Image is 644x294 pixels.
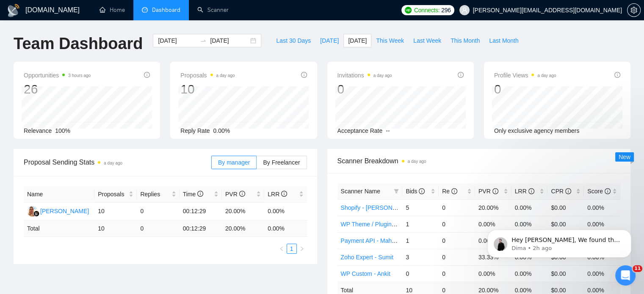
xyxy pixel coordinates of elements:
span: info-circle [458,72,464,78]
span: right [299,246,304,251]
span: Score [587,188,610,195]
span: New [619,154,630,160]
time: a day ago [537,73,556,78]
span: filter [394,189,399,194]
span: Replies [140,190,169,199]
span: This Week [376,36,404,45]
td: 20.00 % [222,220,264,237]
span: [DATE] [348,36,367,45]
span: info-circle [144,72,150,78]
td: 0 [439,249,475,265]
span: 296 [441,5,451,15]
button: Last Week [409,34,446,47]
span: By manager [218,159,250,166]
time: a day ago [216,73,235,78]
span: setting [627,7,640,14]
li: 1 [287,244,297,254]
span: info-circle [419,188,425,194]
div: 0 [494,81,556,97]
button: Last 30 Days [271,34,315,47]
span: info-circle [281,191,287,197]
div: 10 [180,81,235,97]
span: Only exclusive agency members [494,127,580,134]
span: By Freelancer [263,159,300,166]
th: Proposals [94,186,137,203]
button: [DATE] [315,34,343,47]
a: 1 [287,244,296,253]
span: 11 [633,265,642,272]
span: to [200,37,207,44]
span: PVR [478,188,498,195]
span: Hey [PERSON_NAME], We found that some freelancer profiles were not syncing correctly because the ... [37,25,145,166]
span: Last Month [489,36,518,45]
img: logo [7,4,20,17]
button: setting [627,3,641,17]
td: 20.00% [475,199,511,216]
span: info-circle [565,188,571,194]
td: 10 [94,220,137,237]
td: $0.00 [547,265,584,282]
a: Zoho Expert - Sumit [341,254,394,261]
td: 0 [439,265,475,282]
time: a day ago [104,161,122,165]
span: LRR [268,191,287,198]
span: info-circle [451,188,457,194]
iframe: Intercom live chat [615,265,636,286]
span: CPR [551,188,571,195]
td: $0.00 [547,199,584,216]
span: swap-right [200,37,207,44]
iframe: Intercom notifications message [475,212,644,271]
span: Acceptance Rate [337,127,383,134]
div: 26 [24,81,91,97]
a: Shopify - [PERSON_NAME] [341,204,415,211]
td: 0 [137,220,179,237]
img: gigradar-bm.png [33,211,39,217]
span: info-circle [239,191,245,197]
span: Last 30 Days [276,36,311,45]
span: Proposals [98,190,127,199]
time: 3 hours ago [68,73,91,78]
span: Connects: [414,5,439,15]
span: user [462,7,467,13]
span: info-circle [301,72,307,78]
a: Payment API - Mahesh [341,237,401,244]
td: 0.00% [511,265,548,282]
a: WP Theme / Plugin - [PERSON_NAME] [341,221,446,228]
td: 0.00% [264,203,307,220]
span: PVR [225,191,245,198]
button: right [297,244,307,254]
td: 20.00% [222,203,264,220]
span: 0.00% [213,127,230,134]
button: This Week [371,34,409,47]
a: setting [627,7,641,14]
time: a day ago [408,159,426,164]
td: 0 [402,265,439,282]
button: [DATE] [343,34,371,47]
td: 0 [137,203,179,220]
td: 00:12:29 [180,220,222,237]
li: Previous Page [276,244,287,254]
td: 0.00% [584,199,620,216]
span: LRR [515,188,534,195]
td: 0 [439,216,475,232]
td: 0.00% [511,199,548,216]
span: Proposals [180,70,235,80]
span: dashboard [142,7,148,13]
td: 0.00 % [264,220,307,237]
th: Name [24,186,94,203]
span: Re [442,188,457,195]
span: [DATE] [320,36,339,45]
td: 1 [402,216,439,232]
span: left [279,246,284,251]
a: homeHome [100,6,125,14]
td: 10 [94,203,137,220]
span: filter [392,185,401,198]
button: Last Month [484,34,523,47]
span: Reply Rate [180,127,210,134]
img: upwork-logo.png [405,7,412,14]
span: Scanner Name [341,188,380,195]
span: Proposal Sending Stats [24,157,211,168]
div: [PERSON_NAME] [40,206,89,216]
span: Bids [406,188,425,195]
a: WP Custom - Ankit [341,270,390,277]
